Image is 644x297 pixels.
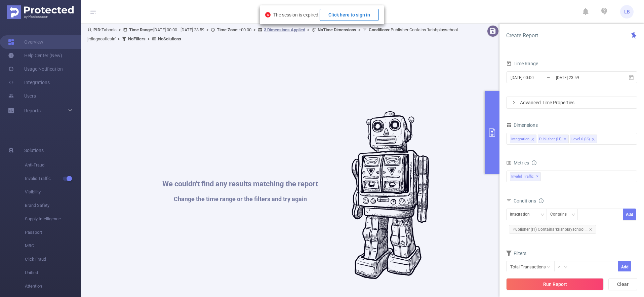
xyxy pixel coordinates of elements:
i: icon: close [592,138,595,142]
i: icon: user [87,28,93,32]
button: Run Report [506,278,604,290]
span: Attention [25,280,81,293]
b: No Solutions [158,36,181,41]
button: Click here to sign in [320,9,379,21]
b: Time Range: [129,27,153,32]
span: Unified [25,266,81,280]
span: Visibility [25,185,81,199]
img: # [352,111,429,280]
i: icon: down [540,213,545,217]
img: Protected Media [7,5,74,19]
span: > [305,27,312,32]
span: ✕ [536,173,539,181]
a: Reports [24,104,41,117]
span: Conditions [514,198,544,203]
div: Integration [510,209,534,220]
div: Integration [511,135,529,144]
li: Integration [510,135,536,143]
button: Add [623,209,636,220]
div: Contains [550,209,571,220]
h1: Change the time range or the filters and try again [162,196,318,202]
span: Brand Safety [25,199,81,212]
h1: We couldn't find any results matching the report [162,180,318,188]
span: Click Fraud [25,253,81,266]
i: icon: right [512,101,516,105]
i: icon: close [531,138,534,142]
u: 3 Dimensions Applied [264,27,305,32]
button: Clear [608,278,637,290]
b: No Time Dimensions [318,27,356,32]
i: icon: close [589,228,592,231]
i: icon: info-circle [539,198,544,203]
span: > [251,27,258,32]
span: Taboola [DATE] 00:00 - [DATE] 23:59 +00:00 [87,27,459,41]
a: Help Center (New) [8,49,62,62]
input: Start date [510,73,564,82]
span: MRC [25,239,81,253]
li: Level 6 (l6) [570,135,597,143]
span: > [356,27,363,32]
span: Supply Intelligence [25,212,81,226]
span: Reports [24,108,41,113]
a: Users [8,89,36,103]
span: Invalid Traffic [510,172,541,181]
span: > [117,27,123,32]
i: icon: close [563,138,567,142]
b: PID: [93,27,102,32]
div: ≥ [558,261,565,272]
span: Publisher (l1) Contains 'krishplayschool... [509,225,596,234]
div: icon: rightAdvanced Time Properties [507,97,637,108]
span: > [146,36,152,41]
button: Add [618,261,631,273]
span: Invalid Traffic [25,172,81,185]
span: Create Report [506,32,538,39]
span: Solutions [24,144,44,157]
span: LB [624,5,630,18]
input: End date [555,73,610,82]
span: The session is expired. [273,12,379,17]
b: Time Zone: [217,27,239,32]
a: Integrations [8,76,50,89]
i: icon: info-circle [532,160,536,165]
b: Conditions : [369,27,391,32]
i: icon: close-circle [265,12,271,17]
div: Level 6 (l6) [571,135,590,144]
i: icon: down [571,213,575,217]
a: Usage Notification [8,62,63,76]
span: Filters [506,251,526,256]
span: > [204,27,211,32]
span: Anti-Fraud [25,158,81,172]
span: Metrics [506,160,529,165]
span: Dimensions [506,122,538,128]
b: No Filters [128,36,146,41]
a: Overview [8,35,43,49]
span: > [116,36,122,41]
div: Publisher (l1) [539,135,562,144]
i: icon: down [564,265,568,270]
li: Publisher (l1) [538,135,569,143]
span: Time Range [506,61,538,66]
span: Passport [25,226,81,239]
